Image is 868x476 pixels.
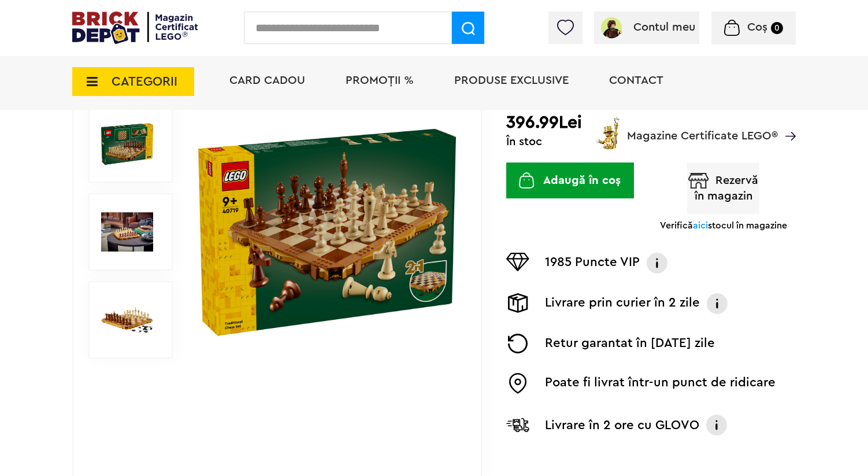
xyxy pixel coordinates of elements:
span: Contul meu [633,21,695,33]
span: CATEGORII [112,75,177,88]
button: Rezervă în magazin [687,163,759,214]
img: Sah LEGO [198,103,456,361]
span: Coș [747,21,767,33]
img: Info livrare prin curier [706,293,729,314]
button: Adaugă în coș [506,163,633,198]
p: Retur garantat în [DATE] zile [545,334,715,353]
p: 1985 Puncte VIP [545,253,640,274]
span: aici [693,221,708,230]
p: Poate fi livrat într-un punct de ridicare [545,373,776,394]
p: Livrare în 2 ore cu GLOVO [545,416,699,434]
img: Puncte VIP [506,253,529,271]
img: Seturi Lego Sah LEGO [101,294,153,346]
small: 0 [771,22,783,34]
a: Magazine Certificate LEGO® [778,115,796,127]
img: Info livrare cu GLOVO [705,414,728,437]
p: Livrare prin curier în 2 zile [545,293,700,314]
img: Easybox [506,373,529,394]
a: Card Cadou [229,75,305,86]
img: Livrare [506,293,529,313]
img: Sah LEGO LEGO 40719 [101,206,153,258]
a: Contul meu [599,21,695,33]
span: Magazine Certificate LEGO® [627,115,778,142]
img: Returnare [506,334,529,353]
img: Livrare Glovo [506,418,529,432]
a: Contact [609,75,663,86]
img: Info VIP [646,253,669,274]
p: Verifică stocul în magazine [660,220,787,231]
a: PROMOȚII % [346,75,414,86]
a: Produse exclusive [454,75,569,86]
